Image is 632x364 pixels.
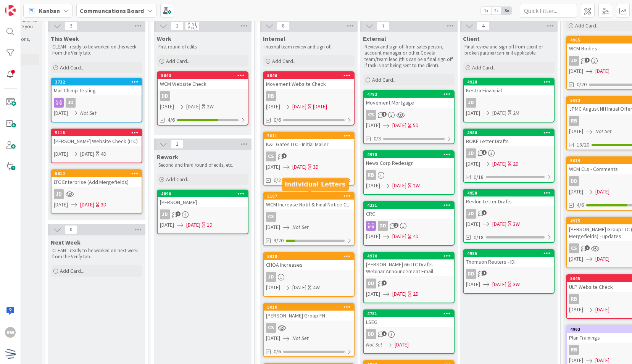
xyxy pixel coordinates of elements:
span: Rework [157,153,178,161]
span: [DATE] [366,121,380,129]
div: Kestra Financial [464,85,554,95]
span: 0/18 [474,173,484,181]
span: 0/18 [474,234,484,242]
div: LTC Enterprise (Add Mergefields) [52,177,142,187]
a: 4986Thomson Reuters - IDIDD[DATE][DATE]3W [463,249,555,294]
div: JD [160,209,170,219]
div: 4986Thomson Reuters - IDI [464,250,554,267]
span: 1 [585,58,590,63]
p: Review and sign off from sales person, account manager or other Covala team/team lead (this can b... [364,44,453,69]
div: 5010 [267,304,354,310]
div: 5107 [267,193,354,199]
div: JD [569,56,579,66]
a: 5107WCM Increase Notif & Final Notice CLCS[DATE]Not Set3/20 [263,192,355,246]
div: [PERSON_NAME] Website Check (LTC) [52,136,142,146]
div: JD [52,98,142,108]
span: This Week [51,35,79,42]
div: K&L Gates LTC - Initial Mailer [264,139,354,149]
div: 4928 [464,79,554,85]
div: 5118 [52,129,142,136]
span: 7 [377,21,390,31]
div: 4D [413,232,419,240]
div: JD [464,209,554,219]
div: WCM Increase Notif & Final Notice CL [264,200,354,209]
div: 4988BOKF Letter Drafts [464,129,554,146]
div: [PERSON_NAME] [158,197,248,207]
span: 18/20 [577,141,589,149]
i: Not Set [292,335,309,341]
div: Thomson Reuters - IDI [464,257,554,267]
div: RB [364,170,454,180]
span: 1 [393,223,398,228]
h5: Individual Letters [285,180,346,188]
p: First round of edits [158,44,247,50]
span: [DATE] [466,220,480,228]
div: JD [264,272,354,282]
div: CS [364,110,454,120]
div: 4928 [467,79,554,85]
span: Kanban [39,6,60,15]
span: 0/3 [374,135,381,143]
a: 3732Mail Chimp TestingJD[DATE]Not Set [51,78,142,122]
div: CRC [364,209,454,219]
div: 4782 [364,91,454,98]
span: [DATE] [569,255,583,263]
span: [DATE] [595,188,609,196]
span: 0/6 [274,348,281,356]
span: 3/20 [274,237,284,245]
div: JD [466,209,476,219]
div: Max 5 [187,26,197,30]
span: 1 [171,140,184,149]
i: Not Set [366,341,382,348]
a: 4978News Corp RedesignRB[DATE][DATE]2W [363,150,455,195]
span: Add Card... [166,58,190,64]
span: External [363,35,386,42]
span: 0 [64,225,77,234]
p: CLEAN - ready to be worked on next week from the Verify tab. [52,248,141,260]
div: DD [366,329,376,339]
div: JD [52,189,142,199]
div: Min 1 [187,22,197,26]
div: 3732 [52,79,142,85]
span: 4/6 [168,116,175,124]
span: 2x [491,7,501,14]
div: 4781 [367,311,454,316]
div: 5046Movement Website Check [264,72,354,89]
div: CHOA Increases [264,260,354,270]
span: [DATE] [466,280,480,288]
span: [DATE] [569,306,583,314]
div: JD [54,189,64,199]
a: 4321CRCDD[DATE][DATE]4D [363,201,455,246]
span: [DATE] [292,283,306,292]
div: RB [266,91,276,101]
div: CS [266,323,276,333]
span: Next Week [51,238,81,246]
div: 4978 [367,152,454,157]
span: [DATE] [392,182,406,190]
span: Add Card... [575,22,600,29]
span: Add Card... [60,64,84,71]
div: 3W [513,220,520,228]
div: RB [569,116,579,126]
a: 5118[PERSON_NAME] Website Check (LTC)[DATE][DATE]4D [51,129,142,163]
div: 4978 [364,151,454,158]
div: 3D [313,163,319,171]
span: 1 [382,331,387,336]
span: [DATE] [266,223,280,231]
div: CS [266,151,276,161]
div: 1D [207,221,213,229]
div: 5107 [264,193,354,200]
div: 4958 [467,190,554,196]
div: JD [464,98,554,108]
div: CS [569,243,579,253]
div: 5011K&L Gates LTC - Initial Mailer [264,132,354,149]
span: Work [157,35,171,42]
span: [DATE] [395,341,409,349]
span: [DATE] [266,103,280,111]
div: 2D [413,290,419,298]
div: DD [364,329,454,339]
span: [DATE] [292,163,306,171]
div: DD [158,91,248,101]
div: DD [569,176,579,186]
span: Client [463,35,480,42]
